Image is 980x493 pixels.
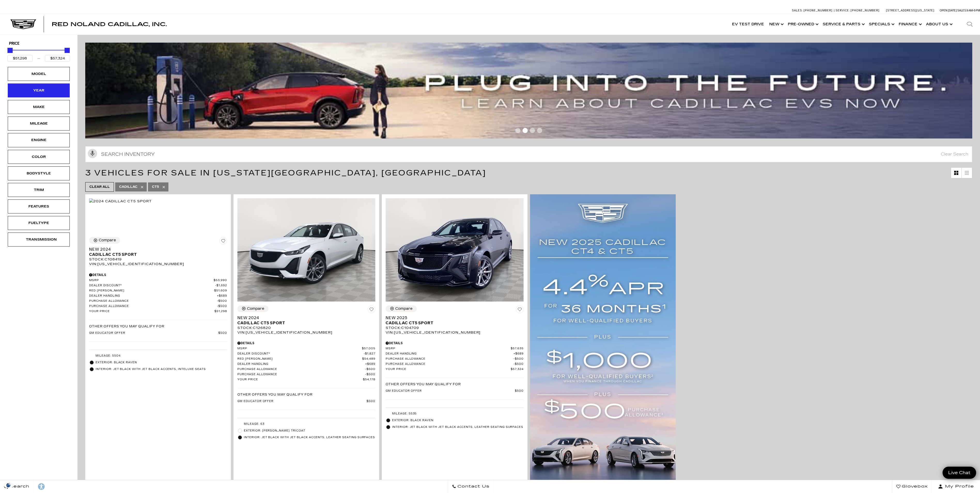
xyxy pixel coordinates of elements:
[923,14,954,35] a: About Us
[516,305,524,315] button: Save Vehicle
[367,399,375,403] span: $500
[237,392,313,397] p: Other Offers You May Qualify For
[8,216,70,230] div: FueltypeFueltype
[89,198,152,204] img: 2024 Cadillac CT5 Sport
[237,399,367,403] span: GM Educator Offer
[237,362,375,366] a: Dealer Handling $689
[237,330,375,335] div: VIN: [US_VEHICLE_IDENTIFICATION_NUMBER]
[8,133,70,147] div: EngineEngine
[96,367,227,372] span: Interior: Jet Black with Jet Black Accents, Inteluxe Seats
[792,9,834,12] a: Sales: [PHONE_NUMBER]
[886,9,935,12] a: [STREET_ADDRESS][US_STATE]
[89,262,227,266] div: VIN: [US_VEHICLE_IDENTIFICATION_NUMBER]
[99,238,116,243] div: Compare
[386,382,461,387] p: Other Offers You May Qualify For
[386,357,524,361] a: Purchase Allowance $500
[7,55,33,62] input: Minimum
[89,294,217,298] span: Dealer Handling
[89,289,214,293] span: Red [PERSON_NAME]
[26,121,52,126] div: Mileage
[8,183,70,197] div: TrimTrim
[386,352,514,356] span: Dealer Handling
[89,294,227,298] a: Dealer Handling $689
[932,480,980,493] button: Open user profile menu
[89,331,227,335] a: GM Educator Offer $500
[89,299,217,303] span: Purchase Allowance
[515,389,524,393] span: $500
[386,410,524,417] li: Mileage: 5535
[836,9,850,12] span: Service:
[9,41,68,46] h5: Price
[386,315,520,320] span: New 2025
[851,9,880,12] span: [PHONE_NUMBER]
[392,425,524,430] span: Interior: Jet Black with Jet Black Accents, Leather Seating Surfaces
[244,428,375,433] span: Exterior: [PERSON_NAME] Tricoat
[218,331,227,335] span: $500
[152,184,159,190] span: CT5
[7,46,70,62] div: Price
[247,306,264,311] div: Compare
[8,166,70,180] div: BodystyleBodystyle
[89,257,227,262] div: Stock : C108419
[89,289,227,293] a: Red [PERSON_NAME] $51,609
[943,483,974,490] span: My Profile
[511,347,524,351] span: $57,635
[386,347,524,351] a: MSRP $57,635
[237,198,375,302] img: 2024 Cadillac CT5 Sport
[85,146,972,162] input: Search Inventory
[237,367,375,371] a: Purchase Allowance $500
[89,279,227,282] a: MSRP $53,990
[3,482,14,488] img: Opt-Out Icon
[896,14,923,35] a: Finance
[8,150,70,164] div: ColorColor
[866,14,896,35] a: Specials
[26,187,52,193] div: Trim
[946,470,973,476] span: Live Chat
[89,299,227,303] a: Purchase Allowance $500
[967,9,980,12] span: 9 AM-6 PM
[237,357,375,361] a: Red [PERSON_NAME] $54,489
[386,330,524,335] div: VIN: [US_VEHICLE_IDENTIFICATION_NUMBER]
[89,279,214,282] span: MSRP
[26,220,52,226] div: Fueltype
[8,117,70,130] div: MileageMileage
[26,71,52,77] div: Model
[89,237,120,244] button: Compare Vehicle
[237,352,364,356] span: Dealer Discount*
[237,378,363,382] span: Your Price
[940,9,957,12] span: Open [DATE]
[365,362,375,366] span: $689
[820,14,866,35] a: Service & Parts
[237,399,375,403] a: GM Educator Offer $500
[237,352,375,356] a: Dealer Discount* $1,827
[386,315,524,326] a: New 2025Cadillac CT5 Sport
[217,304,227,308] span: $500
[3,482,14,488] section: Click to Open Cookie Consent Modal
[89,304,217,308] span: Purchase Allowance
[8,67,70,81] div: ModelModel
[52,21,167,27] span: Red Noland Cadillac, Inc.
[386,198,524,302] img: 2025 Cadillac CT5 Sport
[386,389,524,393] a: GM Educator Offer $500
[530,128,535,133] span: Go to slide 3
[89,273,227,277] div: Pricing Details - New 2024 Cadillac CT5 Sport
[85,43,980,138] img: ev-blog-post-banners4
[8,83,70,97] div: YearYear
[214,279,227,282] span: $53,990
[26,154,52,160] div: Color
[237,373,375,376] a: Purchase Allowance $500
[957,9,967,12] span: Sales:
[89,184,110,190] span: Clear All
[892,480,932,493] a: Glovebox
[523,128,528,133] span: Go to slide 2
[7,48,13,53] div: Minimum Price
[237,357,362,361] span: Red [PERSON_NAME]
[729,14,767,35] a: EV Test Drive
[217,299,227,303] span: $500
[237,367,365,371] span: Purchase Allowance
[386,320,520,326] span: Cadillac CT5 Sport
[89,324,164,329] p: Other Offers You May Qualify For
[511,367,524,371] span: $57,324
[89,331,218,335] span: GM Educator Offer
